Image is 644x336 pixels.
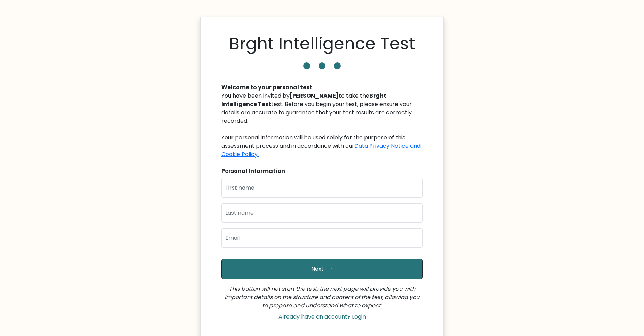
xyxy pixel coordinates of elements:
h1: Brght Intelligence Test [229,34,415,54]
a: Data Privacy Notice and Cookie Policy. [221,142,421,158]
a: Already have an account? Login [276,313,369,321]
input: First name [221,178,423,198]
div: Welcome to your personal test [221,83,423,92]
button: Next [221,259,423,279]
b: Brght Intelligence Test [221,92,386,108]
input: Email [221,228,423,248]
b: [PERSON_NAME] [290,92,339,100]
i: This button will not start the test; the next page will provide you with important details on the... [225,285,419,310]
div: Personal Information [221,167,423,175]
input: Last name [221,203,423,223]
div: You have been invited by to take the test. Before you begin your test, please ensure your details... [221,92,423,159]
